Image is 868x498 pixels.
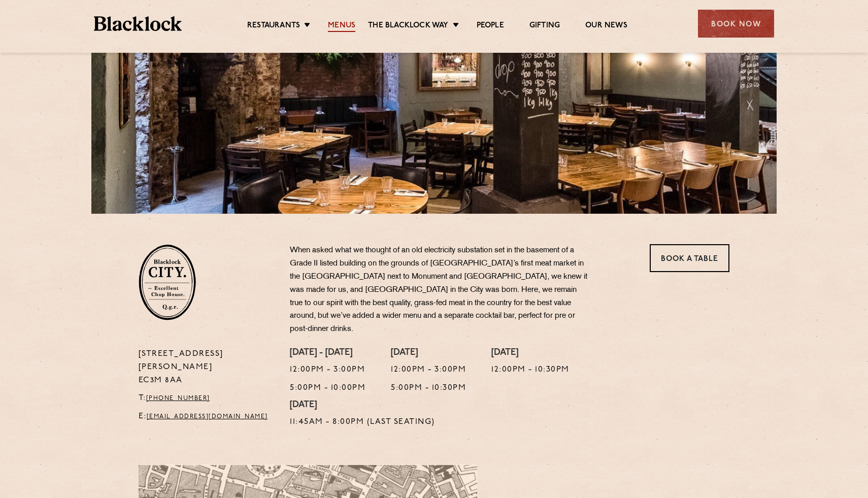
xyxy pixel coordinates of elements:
h4: [DATE] [290,400,435,411]
a: Our News [585,21,627,32]
div: Book Now [698,10,774,38]
p: When asked what we thought of an old electricity substation set in the basement of a Grade II lis... [290,244,589,336]
h4: [DATE] [391,348,466,359]
h4: [DATE] - [DATE] [290,348,365,359]
a: Book a Table [650,244,729,272]
p: 5:00pm - 10:30pm [391,382,466,395]
p: [STREET_ADDRESS][PERSON_NAME] EC3M 8AA [139,348,275,387]
p: 5:00pm - 10:00pm [290,382,365,395]
p: 12:00pm - 3:00pm [391,363,466,377]
img: City-stamp-default.svg [139,244,196,320]
a: Menus [328,21,355,32]
p: E: [139,410,275,423]
p: T: [139,392,275,405]
a: Restaurants [247,21,300,32]
a: [EMAIL_ADDRESS][DOMAIN_NAME] [147,414,268,420]
a: People [477,21,504,32]
p: 12:00pm - 10:30pm [491,363,570,377]
h4: [DATE] [491,348,570,359]
img: BL_Textured_Logo-footer-cropped.svg [94,16,182,31]
p: 12:00pm - 3:00pm [290,363,365,377]
a: The Blacklock Way [368,21,448,32]
p: 11:45am - 8:00pm (Last Seating) [290,416,435,429]
a: Gifting [529,21,560,32]
a: [PHONE_NUMBER] [146,395,210,402]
